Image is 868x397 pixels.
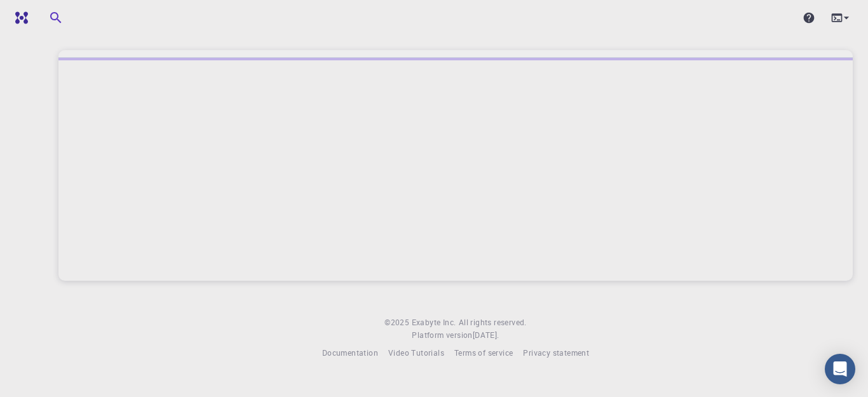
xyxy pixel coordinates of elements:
a: Video Tutorials [388,347,444,360]
a: [DATE]. [473,329,499,342]
span: © 2025 [384,316,411,329]
span: Video Tutorials [388,347,444,358]
span: Documentation [322,347,378,358]
span: All rights reserved. [459,316,527,329]
img: logo [10,11,28,24]
a: Documentation [322,347,378,360]
a: Privacy statement [523,347,589,360]
span: Exabyte Inc. [412,317,456,327]
a: Exabyte Inc. [412,316,456,329]
span: Terms of service [454,347,513,358]
span: Platform version [412,329,472,342]
a: Terms of service [454,347,513,360]
span: [DATE] . [473,330,499,340]
span: Privacy statement [523,347,589,358]
div: Open Intercom Messenger [825,354,855,384]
